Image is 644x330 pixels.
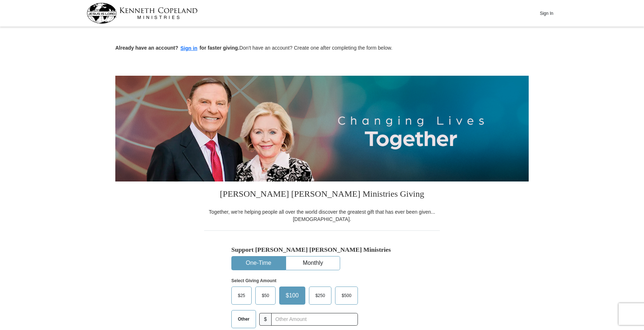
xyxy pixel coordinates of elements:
[312,290,329,301] span: $250
[234,314,253,325] span: Other
[115,44,529,53] p: Don't have an account? Create one after completing the form below.
[258,290,273,301] span: $50
[232,256,285,270] button: One-Time
[87,3,198,24] img: kcm-header-logo.svg
[338,290,355,301] span: $500
[178,44,200,53] button: Sign in
[259,313,272,326] span: $
[282,290,302,301] span: $100
[536,8,557,19] button: Sign In
[231,246,413,254] h5: Support [PERSON_NAME] [PERSON_NAME] Ministries
[204,208,440,223] div: Together, we're helping people all over the world discover the greatest gift that has ever been g...
[115,45,239,51] strong: Already have an account? for faster giving.
[234,290,249,301] span: $25
[271,313,358,326] input: Other Amount
[231,278,276,283] strong: Select Giving Amount
[204,181,440,208] h3: [PERSON_NAME] [PERSON_NAME] Ministries Giving
[286,256,340,270] button: Monthly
